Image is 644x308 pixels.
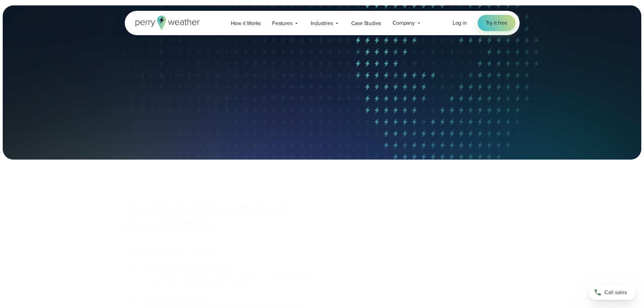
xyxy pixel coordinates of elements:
span: Company [392,19,415,27]
a: Call sales [589,285,636,300]
a: Case Studies [345,16,387,30]
span: Features [272,19,292,27]
a: How it Works [225,16,267,30]
span: Case Studies [351,19,381,27]
span: Log in [453,19,467,27]
a: Log in [453,19,467,27]
a: Try it free [478,15,516,31]
span: Industries [311,19,333,27]
span: How it Works [231,19,261,27]
span: Try it free [486,19,507,27]
span: Call sales [604,288,627,297]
